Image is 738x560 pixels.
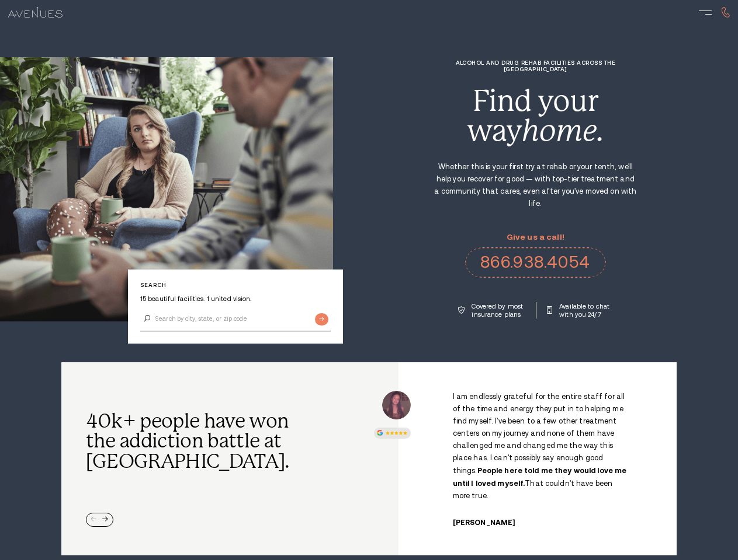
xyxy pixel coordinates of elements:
div: Next slide [102,517,108,523]
p: Whether this is your first try at rehab or your tenth, we'll help you recover for good — with top... [433,161,637,210]
p: I am endlessly grateful for the entire staff for all of the time and energy they put in to helpin... [453,391,632,502]
p: Covered by most insurance plans [472,302,525,318]
cite: [PERSON_NAME] [453,519,515,527]
strong: People here told me they would love me until I loved myself. [453,466,627,488]
a: Covered by most insurance plans [458,302,525,318]
input: Search by city, state, or zip code [140,307,331,331]
h2: 40k+ people have won the addiction battle at [GEOGRAPHIC_DATA]. [86,411,297,473]
p: 15 beautiful facilities. 1 united vision. [140,295,331,303]
input: Submit [315,313,328,325]
p: Available to chat with you 24/7 [559,302,612,318]
div: Find your way [433,86,637,145]
p: Give us a call! [465,233,606,242]
p: Search [140,282,331,288]
i: home. [522,114,604,148]
a: 866.938.4054 [465,247,606,278]
h1: Alcohol and Drug Rehab Facilities across the [GEOGRAPHIC_DATA] [433,60,637,72]
a: Available to chat with you 24/7 [547,302,612,318]
div: / [415,391,660,527]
